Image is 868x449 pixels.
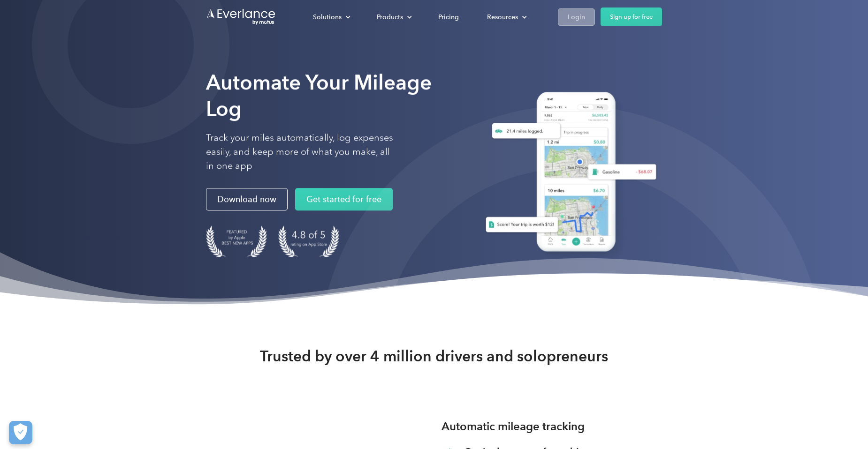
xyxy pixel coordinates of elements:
div: Resources [478,9,534,25]
div: Login [568,11,585,23]
a: Pricing [429,9,468,25]
div: Solutions [313,11,342,23]
a: Get started for free [295,188,393,210]
strong: Trusted by over 4 million drivers and solopreneurs [260,347,608,366]
div: Products [367,9,419,25]
a: Go to homepage [206,8,276,26]
div: Pricing [438,11,459,23]
img: 4.9 out of 5 stars on the app store [278,225,339,257]
p: Track your miles automatically, log expenses easily, and keep more of what you make, all in one app [206,131,394,173]
button: Cookies Settings [9,421,32,444]
a: Download now [206,188,288,210]
img: Everlance, mileage tracker app, expense tracking app [474,85,662,262]
a: Login [558,8,595,26]
strong: Automate Your Mileage Log [206,70,432,121]
div: Products [377,11,403,23]
a: Sign up for free [601,7,662,26]
div: Solutions [304,9,358,25]
h3: Automatic mileage tracking [442,418,585,435]
div: Resources [487,11,518,23]
img: Badge for Featured by Apple Best New Apps [206,225,267,257]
